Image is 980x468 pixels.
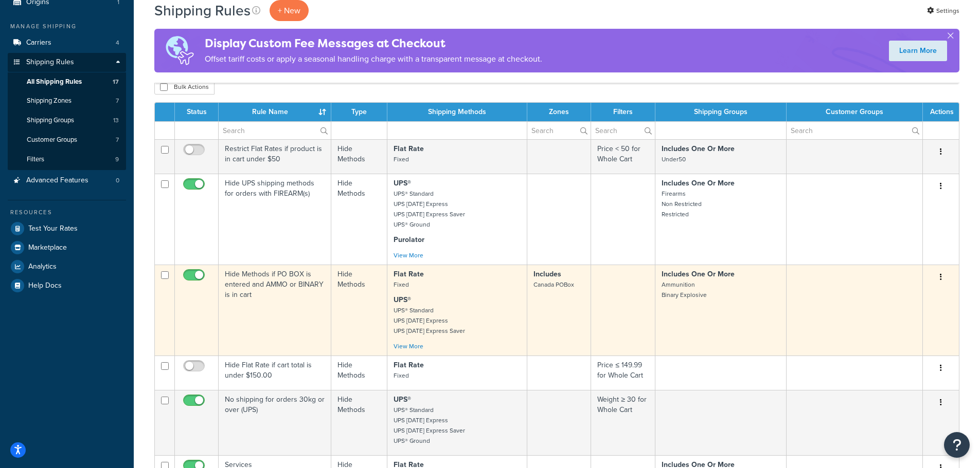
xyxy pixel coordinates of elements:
[8,130,126,149] li: Customer Groups
[116,136,119,144] span: 7
[787,103,923,121] th: Customer Groups
[28,224,78,233] span: Test Your Rates
[219,122,331,139] input: Search
[394,405,465,445] small: UPS® Standard UPS [DATE] Express UPS [DATE] Express Saver UPS® Ground
[8,22,126,31] div: Manage Shipping
[175,103,219,121] th: Status
[205,35,542,52] h4: Display Custom Fee Messages at Checkout
[116,176,119,185] span: 0
[331,103,387,121] th: Type
[8,219,126,238] a: Test Your Rates
[662,143,735,154] strong: Includes One Or More
[8,150,126,169] a: Filters 9
[527,103,592,121] th: Zones
[331,390,387,455] td: Hide Methods
[116,39,119,47] span: 4
[8,238,126,257] a: Marketplace
[8,72,126,91] a: All Shipping Rules 17
[8,257,126,276] a: Analytics
[205,52,542,66] p: Offset tariff costs or apply a seasonal handling charge with a transparent message at checkout.
[591,103,655,121] th: Filters
[533,280,574,289] small: Canada POBox
[27,136,77,144] span: Customer Groups
[662,178,735,189] strong: Includes One Or More
[154,79,215,95] button: Bulk Actions
[27,78,82,86] span: All Shipping Rules
[394,234,424,245] strong: Purolator
[154,29,205,72] img: duties-banner-06bc72dcb5fe05cb3f9472aba00be2ae8eb53ab6f0d8bb03d382ba314ac3c341.png
[787,122,922,139] input: Search
[154,1,251,21] h1: Shipping Rules
[662,189,702,219] small: Firearms Non Restricted Restricted
[28,263,57,271] span: Analytics
[26,58,74,67] span: Shipping Rules
[27,155,44,164] span: Filters
[394,306,465,335] small: UPS® Standard UPS [DATE] Express UPS [DATE] Express Saver
[8,276,126,295] a: Help Docs
[8,150,126,169] li: Filters
[394,360,424,370] strong: Flat Rate
[26,39,51,47] span: Carriers
[219,103,331,121] th: Rule Name : activate to sort column ascending
[394,280,409,289] small: Fixed
[8,72,126,91] li: All Shipping Rules
[655,103,786,121] th: Shipping Groups
[8,53,126,72] a: Shipping Rules
[8,91,126,110] li: Shipping Zones
[28,244,67,252] span: Marketplace
[219,355,331,390] td: Hide Flat Rate if cart total is under $150.00
[8,33,126,52] li: Carriers
[662,269,735,279] strong: Includes One Or More
[394,251,423,260] a: View More
[8,53,126,170] li: Shipping Rules
[927,4,959,18] a: Settings
[219,139,331,174] td: Restrict Flat Rates if product is in cart under $50
[8,130,126,149] a: Customer Groups 7
[591,122,655,139] input: Search
[394,269,424,279] strong: Flat Rate
[331,265,387,355] td: Hide Methods
[331,355,387,390] td: Hide Methods
[27,97,72,105] span: Shipping Zones
[113,78,119,86] span: 17
[527,122,591,139] input: Search
[394,371,409,380] small: Fixed
[8,111,126,130] li: Shipping Groups
[8,111,126,130] a: Shipping Groups 13
[219,174,331,265] td: Hide UPS shipping methods for orders with FIREARM(s)
[591,355,655,390] td: Price ≤ 149.99 for Whole Cart
[394,178,411,189] strong: UPS®
[27,116,74,125] span: Shipping Groups
[394,189,465,229] small: UPS® Standard UPS [DATE] Express UPS [DATE] Express Saver UPS® Ground
[219,390,331,455] td: No shipping for orders 30kg or over (UPS)
[28,282,62,290] span: Help Docs
[8,171,126,190] a: Advanced Features 0
[219,265,331,355] td: Hide Methods if PO BOX is entered and AMMO or BINARY is in cart
[889,41,947,61] a: Learn More
[8,208,126,217] div: Resources
[113,116,119,125] span: 13
[394,394,411,405] strong: UPS®
[394,294,411,305] strong: UPS®
[8,171,126,190] li: Advanced Features
[394,342,423,351] a: View More
[331,139,387,174] td: Hide Methods
[533,269,561,279] strong: Includes
[116,97,119,105] span: 7
[944,432,970,458] button: Open Resource Center
[591,390,655,455] td: Weight ≥ 30 for Whole Cart
[115,155,119,164] span: 9
[26,176,88,185] span: Advanced Features
[8,33,126,52] a: Carriers 4
[662,155,686,164] small: Under50
[394,155,409,164] small: Fixed
[331,174,387,265] td: Hide Methods
[8,91,126,110] a: Shipping Zones 7
[923,103,959,121] th: Actions
[387,103,527,121] th: Shipping Methods
[662,280,707,299] small: Ammunition Binary Explosive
